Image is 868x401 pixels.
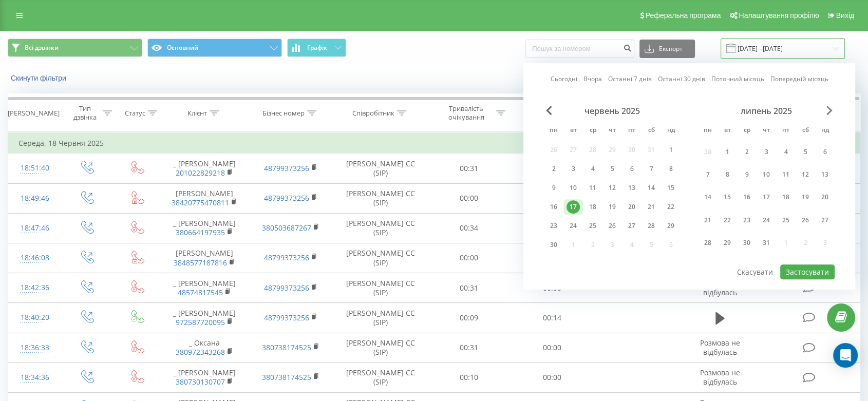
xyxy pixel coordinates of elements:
[698,211,718,230] div: пн 21 лип 2025 р.
[779,168,792,181] div: 11
[798,123,813,139] abbr: субота
[701,236,714,250] div: 28
[625,200,638,214] div: 20
[737,142,757,161] div: ср 2 лип 2025 р.
[511,333,594,362] td: 00:00
[334,243,427,273] td: [PERSON_NAME] CC (SIP)
[544,180,563,196] div: пн 9 черв 2025 р.
[563,199,583,215] div: вт 17 черв 2025 р.
[547,238,560,252] div: 30
[174,258,227,268] a: 3848577187816
[8,39,142,57] button: Всі дзвінки
[427,333,511,362] td: 00:31
[547,200,560,214] div: 16
[586,162,599,176] div: 4
[779,214,792,227] div: 25
[546,106,552,115] span: Previous Month
[187,109,207,118] div: Клієнт
[583,74,602,84] a: Вчора
[583,180,602,196] div: ср 11 черв 2025 р.
[796,211,815,230] div: сб 26 лип 2025 р.
[776,142,796,161] div: пт 4 лип 2025 р.
[178,288,223,297] a: 48574817545
[799,145,812,159] div: 5
[815,211,835,230] div: нд 27 лип 2025 р.
[701,214,714,227] div: 21
[544,218,563,234] div: пн 23 черв 2025 р.
[661,180,681,196] div: нд 15 черв 2025 р.
[161,213,248,243] td: _ [PERSON_NAME]
[645,200,658,214] div: 21
[334,183,427,213] td: [PERSON_NAME] CC (SIP)
[602,161,622,177] div: чт 5 черв 2025 р.
[737,188,757,207] div: ср 16 лип 2025 р.
[161,303,248,333] td: _ [PERSON_NAME]
[740,168,753,181] div: 9
[646,11,721,20] span: Реферальна програма
[799,191,812,204] div: 19
[18,218,51,238] div: 18:47:46
[818,214,832,227] div: 27
[721,168,734,181] div: 8
[737,165,757,184] div: ср 9 лип 2025 р.
[511,303,594,333] td: 00:14
[645,162,658,176] div: 7
[8,73,71,83] button: Скинути фільтри
[740,145,753,159] div: 2
[661,161,681,177] div: нд 8 черв 2025 р.
[760,236,773,250] div: 31
[718,165,737,184] div: вт 8 лип 2025 р.
[737,234,757,253] div: ср 30 лип 2025 р.
[583,199,602,215] div: ср 18 черв 2025 р.
[176,317,225,327] a: 972587720095
[511,243,594,273] td: 00:00
[262,109,305,118] div: Бізнес номер
[625,219,638,233] div: 27
[698,188,718,207] div: пн 14 лип 2025 р.
[439,104,494,122] div: Тривалість очікування
[565,123,581,139] abbr: вівторок
[622,218,641,234] div: пт 27 черв 2025 р.
[567,200,580,214] div: 17
[718,188,737,207] div: вт 15 лип 2025 р.
[818,145,832,159] div: 6
[427,273,511,303] td: 00:31
[796,188,815,207] div: сб 19 лип 2025 р.
[770,74,828,84] a: Попередній місяць
[799,214,812,227] div: 26
[567,219,580,233] div: 24
[836,11,854,20] span: Вихід
[511,362,594,392] td: 00:00
[264,163,309,173] a: 48799373256
[740,214,753,227] div: 23
[176,227,225,237] a: 380664197935
[760,168,773,181] div: 10
[161,154,248,183] td: _ [PERSON_NAME]
[161,183,248,213] td: [PERSON_NAME]
[664,162,677,176] div: 8
[262,342,311,352] a: 380738174525
[664,200,677,214] div: 22
[757,234,776,253] div: чт 31 лип 2025 р.
[826,106,833,115] span: Next Month
[307,44,327,51] span: Графік
[8,133,860,154] td: Середа, 18 Червня 2025
[815,188,835,207] div: нд 20 лип 2025 р.
[645,181,658,195] div: 14
[757,211,776,230] div: чт 24 лип 2025 р.
[779,145,792,159] div: 4
[664,219,677,233] div: 29
[779,191,792,204] div: 18
[334,362,427,392] td: [PERSON_NAME] CC (SIP)
[18,158,51,178] div: 18:51:40
[176,347,225,357] a: 380972343268
[641,180,661,196] div: сб 14 черв 2025 р.
[622,199,641,215] div: пт 20 черв 2025 р.
[18,278,51,298] div: 18:42:36
[701,168,714,181] div: 7
[721,236,734,250] div: 29
[18,248,51,268] div: 18:46:08
[622,161,641,177] div: пт 6 черв 2025 р.
[817,123,833,139] abbr: неділя
[161,273,248,303] td: _ [PERSON_NAME]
